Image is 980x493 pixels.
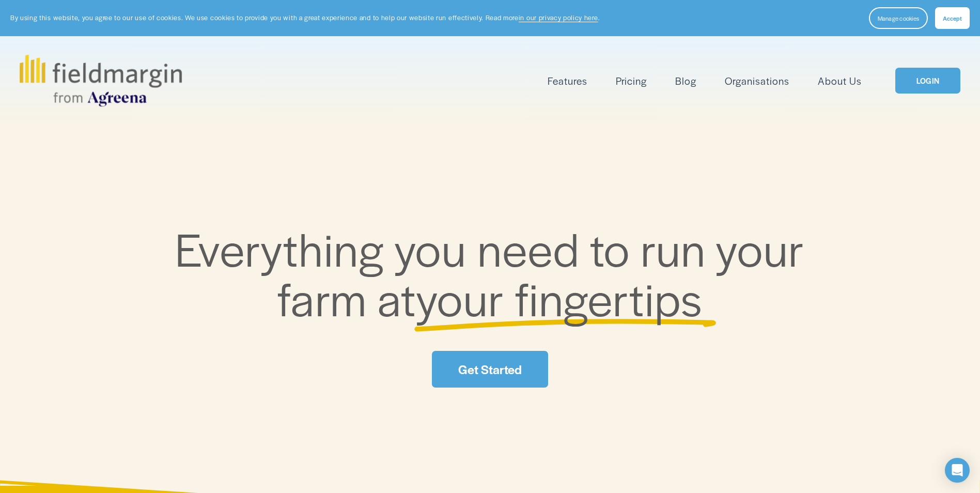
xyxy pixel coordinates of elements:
[818,72,862,89] a: About Us
[519,13,598,22] a: in our privacy policy here
[945,458,970,483] div: Open Intercom Messenger
[10,13,600,23] p: By using this website, you agree to our use of cookies. We use cookies to provide you with a grea...
[943,14,962,22] span: Accept
[935,7,970,29] button: Accept
[416,265,703,330] span: your fingertips
[432,351,548,388] a: Get Started
[869,7,928,29] button: Manage cookies
[878,14,919,22] span: Manage cookies
[895,68,960,94] a: LOGIN
[175,215,815,330] span: Everything you need to run your farm at
[725,72,789,89] a: Organisations
[616,72,647,89] a: Pricing
[675,72,696,89] a: Blog
[20,55,182,106] img: fieldmargin.com
[548,72,587,89] a: folder dropdown
[548,73,587,88] span: Features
